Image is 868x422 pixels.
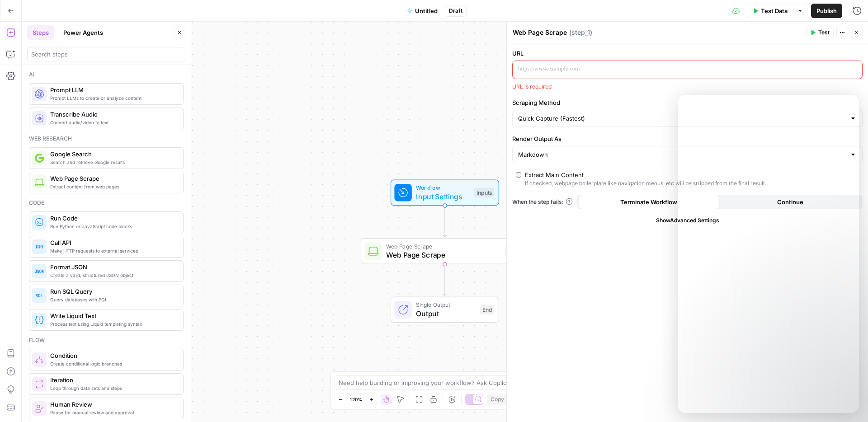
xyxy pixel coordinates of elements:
button: Test Data [747,4,793,18]
span: Create a valid, structured JSON object [50,272,176,279]
div: Web research [29,135,184,143]
span: Test [818,28,830,37]
span: Write Liquid Text [50,311,176,320]
a: When the step fails: [512,198,573,206]
div: Code [29,199,184,207]
div: Web Page ScrapeWeb Page ScrapeStep 1 [361,238,529,264]
div: Inputs [474,188,494,197]
span: Draft [449,7,462,15]
label: Render Output As [512,134,863,143]
input: Search steps [31,50,181,59]
span: Condition [50,351,176,360]
span: Extract content from web pages [50,183,176,190]
button: Copy [487,394,508,405]
span: Format JSON [50,263,176,272]
span: Query databases with SQL [50,296,176,303]
span: Run Code [50,214,176,223]
span: Search and retrieve Google results [50,159,176,166]
span: Process text using Liquid templating syntax [50,320,176,328]
span: Run SQL Query [50,287,176,296]
input: Extract Main ContentIf checked, webpage boilerplate like navigation menus, etc will be stripped f... [516,172,521,178]
div: If checked, webpage boilerplate like navigation menus, etc will be stripped from the final result. [525,179,766,188]
label: URL [512,49,863,58]
span: Pause for manual review and approval [50,409,176,416]
div: Flow [29,336,184,344]
span: Google Search [50,150,176,159]
span: Untitled [415,6,438,15]
div: End [480,305,494,315]
span: Test Data [761,6,788,15]
span: Web Page Scrape [50,174,176,183]
textarea: Web Page Scrape [513,28,567,37]
span: Workflow [416,183,470,192]
input: Markdown [518,150,846,159]
span: Call API [50,238,176,247]
input: Quick Capture (Fastest) [518,114,846,123]
span: Publish [816,6,837,15]
span: Prompt LLMs to create or analyze content [50,94,176,102]
div: Extract Main Content [525,170,584,179]
button: Publish [811,4,842,18]
span: Prompt LLM [50,85,176,94]
span: Web Page Scrape [386,249,500,260]
iframe: To enrich screen reader interactions, please activate Accessibility in Grammarly extension settings [678,95,859,413]
span: Copy [491,395,504,403]
span: ( step_1 ) [569,28,592,37]
span: Iteration [50,375,176,384]
span: Run Python or JavaScript code blocks [50,223,176,230]
div: WorkflowInput SettingsInputs [361,179,529,206]
span: Loop through data sets and steps [50,384,176,392]
div: URL is required [512,83,863,91]
span: Transcribe Audio [50,110,176,119]
span: Create conditional logic branches [50,360,176,367]
g: Edge from step_1 to end [443,264,446,296]
span: Make HTTP requests to external services [50,247,176,254]
div: Ai [29,70,184,79]
span: 120% [349,396,362,403]
div: Single OutputOutputEnd [361,297,529,323]
span: Human Review [50,400,176,409]
g: Edge from start to step_1 [443,206,446,237]
span: Single Output [416,300,476,309]
label: Scraping Method [512,98,863,107]
button: Untitled [401,4,443,18]
span: Input Settings [416,191,470,202]
span: Output [416,308,476,319]
span: Convert audio/video to text [50,119,176,126]
span: Show Advanced Settings [656,216,719,225]
span: Web Page Scrape [386,242,500,250]
span: Terminate Workflow [620,197,677,206]
button: Test [806,27,834,38]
